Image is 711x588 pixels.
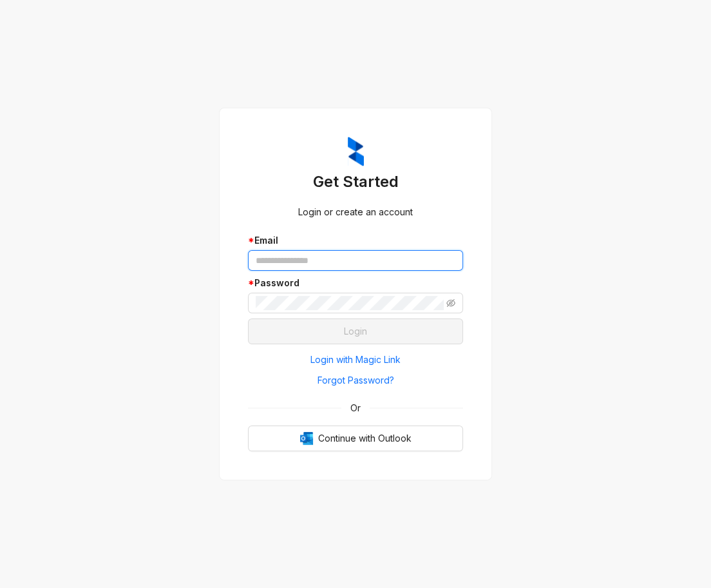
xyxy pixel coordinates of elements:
button: Login [248,318,463,344]
button: Login with Magic Link [248,349,463,370]
img: Outlook [300,432,313,445]
span: Or [341,401,370,415]
span: Forgot Password? [318,373,394,387]
div: Email [248,233,463,248]
div: Login or create an account [248,205,463,219]
h3: Get Started [248,171,463,192]
span: eye-invisible [446,299,455,308]
div: Password [248,276,463,290]
button: OutlookContinue with Outlook [248,426,463,451]
span: Continue with Outlook [318,431,412,446]
span: Login with Magic Link [310,353,401,367]
img: ZumaIcon [348,137,364,166]
button: Forgot Password? [248,370,463,391]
